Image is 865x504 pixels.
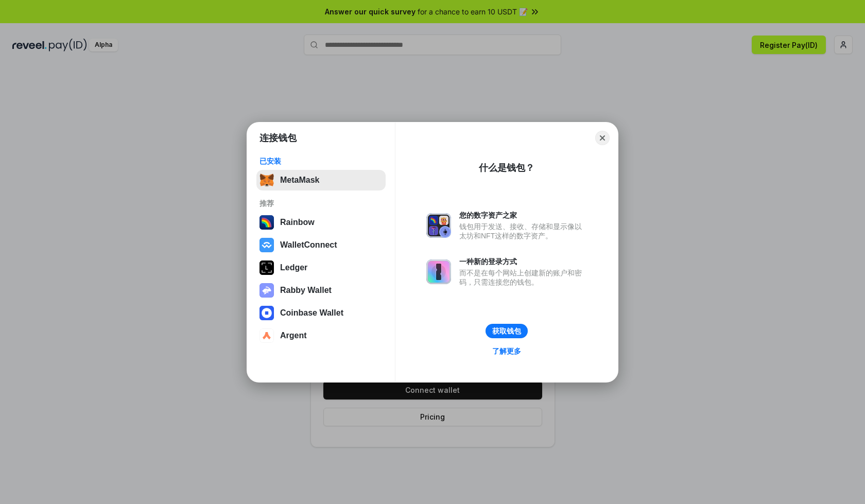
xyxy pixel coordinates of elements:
[486,324,528,338] button: 获取钱包
[259,328,274,343] img: svg+xml,%3Csvg%20width%3D%2228%22%20height%3D%2228%22%20viewBox%3D%220%200%2028%2028%22%20fill%3D...
[259,199,383,208] div: 推荐
[280,218,315,227] div: Rainbow
[259,215,274,230] img: svg+xml,%3Csvg%20width%3D%22120%22%20height%3D%22120%22%20viewBox%3D%220%200%20120%20120%22%20fil...
[259,260,274,275] img: svg+xml,%3Csvg%20xmlns%3D%22http%3A%2F%2Fwww.w3.org%2F2000%2Fsvg%22%20width%3D%2228%22%20height%3...
[256,170,386,190] button: MetaMask
[259,132,297,144] h1: 连接钱包
[259,157,383,166] div: 已安装
[259,283,274,298] img: svg+xml,%3Csvg%20xmlns%3D%22http%3A%2F%2Fwww.w3.org%2F2000%2Fsvg%22%20fill%3D%22none%22%20viewBox...
[486,344,527,358] a: 了解更多
[459,268,587,287] div: 而不是在每个网站上创建新的账户和密码，只需连接您的钱包。
[280,308,343,318] div: Coinbase Wallet
[426,213,451,238] img: svg+xml,%3Csvg%20xmlns%3D%22http%3A%2F%2Fwww.w3.org%2F2000%2Fsvg%22%20fill%3D%22none%22%20viewBox...
[256,235,386,255] button: WalletConnect
[459,211,587,220] div: 您的数字资产之家
[256,303,386,323] button: Coinbase Wallet
[259,238,274,252] img: svg+xml,%3Csvg%20width%3D%2228%22%20height%3D%2228%22%20viewBox%3D%220%200%2028%2028%22%20fill%3D...
[256,212,386,233] button: Rainbow
[459,257,587,266] div: 一种新的登录方式
[426,259,451,284] img: svg+xml,%3Csvg%20xmlns%3D%22http%3A%2F%2Fwww.w3.org%2F2000%2Fsvg%22%20fill%3D%22none%22%20viewBox...
[280,263,307,272] div: Ledger
[259,173,274,187] img: svg+xml,%3Csvg%20fill%3D%22none%22%20height%3D%2233%22%20viewBox%3D%220%200%2035%2033%22%20width%...
[256,257,386,278] button: Ledger
[492,346,521,356] div: 了解更多
[256,325,386,346] button: Argent
[479,162,534,174] div: 什么是钱包？
[280,176,319,185] div: MetaMask
[256,280,386,301] button: Rabby Wallet
[280,331,307,340] div: Argent
[492,326,521,336] div: 获取钱包
[259,306,274,320] img: svg+xml,%3Csvg%20width%3D%2228%22%20height%3D%2228%22%20viewBox%3D%220%200%2028%2028%22%20fill%3D...
[595,131,610,145] button: Close
[280,240,337,250] div: WalletConnect
[280,286,332,295] div: Rabby Wallet
[459,222,587,240] div: 钱包用于发送、接收、存储和显示像以太坊和NFT这样的数字资产。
